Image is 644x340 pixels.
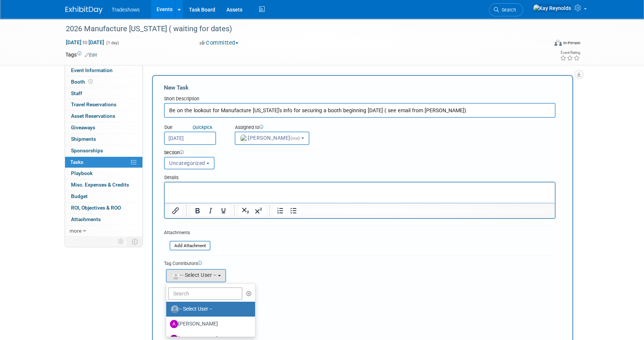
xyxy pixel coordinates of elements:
span: Search [499,7,516,13]
label: [PERSON_NAME] [170,318,248,330]
span: Giveaways [71,124,95,130]
button: Uncategorized [164,157,215,169]
img: Unassigned-User-Icon.png [171,305,179,313]
a: Edit [85,52,97,58]
span: Asset Reservations [71,113,115,119]
a: Giveaways [65,122,142,133]
a: Staff [65,88,142,99]
button: Bold [191,205,204,216]
span: Uncategorized [169,160,205,166]
span: (1 day) [106,41,119,45]
img: Kay Reynolds [533,4,571,12]
div: Event Rating [560,51,580,55]
td: Toggle Event Tabs [128,237,143,246]
button: Italic [204,205,217,216]
a: Tasks [65,157,142,168]
div: In-Person [563,40,580,46]
span: [PERSON_NAME] [240,135,301,141]
div: Due [164,124,223,132]
span: (me) [290,136,300,141]
button: Insert/edit link [169,205,182,216]
span: more [70,228,81,234]
button: Committed [197,39,241,47]
a: more [65,226,142,237]
a: Event Information [65,65,142,76]
div: Event Format [504,39,580,50]
div: Assigned to [235,124,324,132]
span: Booth not reserved yet [87,79,94,84]
span: Tasks [70,159,83,165]
span: [DATE] [DATE] [65,39,104,46]
div: Details [164,171,556,182]
button: -- Select User -- [166,269,226,282]
div: Short Description [164,95,556,103]
button: Underline [217,205,230,216]
div: Section [164,149,522,157]
a: Attachments [65,214,142,225]
input: Search [168,287,242,300]
span: to [81,39,88,45]
a: Playbook [65,168,142,179]
span: Travel Reservations [71,101,116,107]
span: Tradeshows [112,7,140,13]
a: Misc. Expenses & Credits [65,179,142,191]
td: Tags [65,51,97,58]
span: Budget [71,193,88,199]
div: Attachments [164,230,210,236]
a: Sponsorships [65,145,142,156]
div: Tag Contributors [164,259,556,267]
span: Event Information [71,67,113,73]
img: A.jpg [170,320,178,328]
span: Shipments [71,136,96,142]
button: [PERSON_NAME](me) [235,132,309,145]
div: New Task [164,84,556,92]
a: Quickpick [191,124,214,130]
a: Asset Reservations [65,111,142,122]
img: ExhibitDay [65,6,103,14]
button: Numbered list [274,205,287,216]
span: Staff [71,90,82,96]
iframe: Rich Text Area [165,182,555,203]
span: ROI, Objectives & ROO [71,205,121,211]
a: Search [489,3,523,16]
button: Superscript [252,205,265,216]
span: Attachments [71,216,101,222]
a: Budget [65,191,142,202]
span: Playbook [71,170,93,176]
span: Sponsorships [71,148,103,153]
button: Bullet list [287,205,300,216]
a: ROI, Objectives & ROO [65,203,142,214]
a: Travel Reservations [65,99,142,110]
i: Quick [193,124,204,130]
td: Personalize Event Tab Strip [115,237,128,246]
div: 2026 Manufacture [US_STATE] ( waiting for dates) [63,22,537,36]
button: Subscript [239,205,252,216]
a: Shipments [65,134,142,145]
span: Booth [71,79,94,85]
img: Format-Inperson.png [554,40,562,46]
input: Name of task or a short description [164,103,556,118]
span: Misc. Expenses & Credits [71,182,129,188]
span: -- Select User -- [171,272,217,278]
input: Due Date [164,132,216,145]
label: -- Select User -- [170,303,248,315]
a: Booth [65,77,142,88]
